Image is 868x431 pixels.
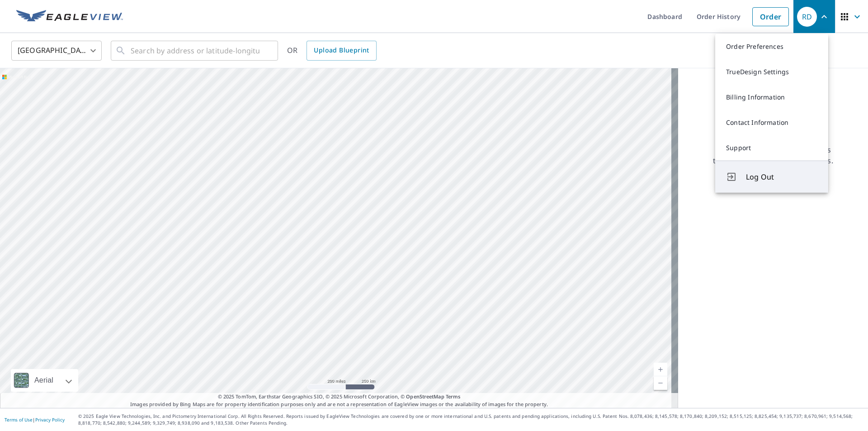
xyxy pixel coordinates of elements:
[11,38,102,63] div: [GEOGRAPHIC_DATA]
[32,369,56,392] div: Aerial
[654,363,667,376] a: Current Level 5, Zoom In
[715,85,828,110] a: Billing Information
[16,10,123,24] img: EV Logo
[715,59,828,85] a: TrueDesign Settings
[218,393,461,401] span: © 2025 TomTom, Earthstar Geographics SIO, © 2025 Microsoft Corporation, ©
[712,144,834,166] p: Searching for a property address to view a list of available products.
[715,110,828,135] a: Contact Information
[797,7,817,27] div: RD
[11,369,78,392] div: Aerial
[5,417,33,423] a: Terms of Use
[746,171,817,182] span: Log Out
[314,45,369,56] span: Upload Blueprint
[446,393,461,400] a: Terms
[307,41,376,61] a: Upload Blueprint
[406,393,444,400] a: OpenStreetMap
[752,7,789,26] a: Order
[35,417,65,423] a: Privacy Policy
[78,413,863,426] p: © 2025 Eagle View Technologies, Inc. and Pictometry International Corp. All Rights Reserved. Repo...
[131,38,259,63] input: Search by address or latitude-longitude
[715,135,828,161] a: Support
[654,376,667,390] a: Current Level 5, Zoom Out
[287,41,377,61] div: OR
[715,34,828,59] a: Order Preferences
[715,161,828,193] button: Log Out
[5,417,65,422] p: |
